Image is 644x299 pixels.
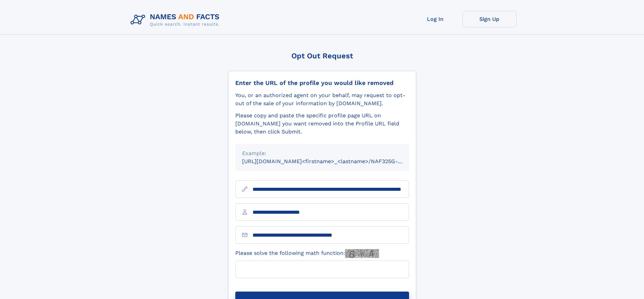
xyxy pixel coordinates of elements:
div: You, or an authorized agent on your behalf, may request to opt-out of the sale of your informatio... [235,91,409,108]
div: Enter the URL of the profile you would like removed [235,79,409,87]
small: [URL][DOMAIN_NAME]<firstname>_<lastname>/NAF325G-xxxxxxxx [242,158,422,165]
label: Please solve the following math function: [235,249,379,258]
div: Please copy and paste the specific profile page URL on [DOMAIN_NAME] you want removed into the Pr... [235,112,409,136]
a: Sign Up [462,11,517,27]
img: Logo Names and Facts [128,11,225,29]
div: Example: [242,149,402,157]
div: Opt Out Request [228,52,416,60]
a: Log In [408,11,462,27]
